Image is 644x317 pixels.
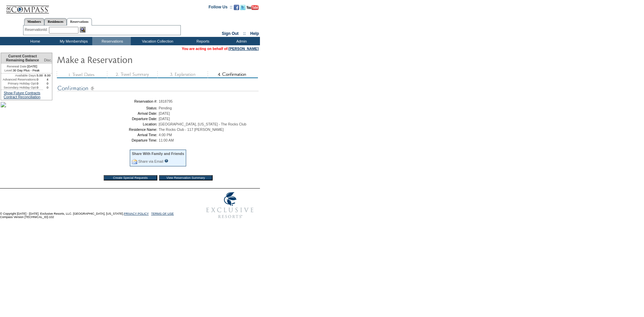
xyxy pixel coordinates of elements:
span: [GEOGRAPHIC_DATA], [US_STATE] - The Rocks Club [159,122,246,126]
span: Renewal Date: [7,64,27,68]
img: Subscribe to our YouTube Channel [247,5,259,10]
a: Share via Email [138,159,163,163]
a: Show Future Contracts [4,91,40,95]
span: [DATE] [159,117,170,121]
td: Vacation Collection [131,37,183,45]
a: Help [250,31,259,36]
input: What is this? [164,159,168,163]
img: Become our fan on Facebook [234,5,239,10]
td: Available Days: [1,73,37,77]
td: Reservation #: [59,99,157,103]
a: Residences [44,18,67,25]
span: You are acting on behalf of: [182,47,259,51]
td: 0 [43,86,52,90]
div: ReservationId: [25,27,49,33]
td: Follow Us :: [209,4,232,12]
a: Become our fan on Facebook [234,7,239,11]
img: Make Reservation [57,53,191,66]
td: Status: [59,106,157,110]
td: Location: [59,122,157,126]
a: Sign Out [222,31,238,36]
a: PRIVACY POLICY [124,212,149,215]
span: 1818795 [159,99,173,103]
td: 4 [43,77,52,82]
td: Primary Holiday Opt: [1,82,37,86]
img: sb9.jpg [1,102,6,107]
img: step2_state3.gif [107,71,157,78]
td: Secondary Holiday Opt: [1,86,37,90]
td: My Memberships [54,37,92,45]
a: Contract Reconciliation [4,95,41,99]
td: 0 [37,77,43,82]
td: Departure Time: [59,138,157,142]
td: Arrival Time: [59,133,157,137]
a: Members [24,18,45,25]
input: View Reservation Summary [159,175,213,180]
span: Level: [4,68,13,72]
span: 4:00 PM [159,133,172,137]
td: Home [15,37,54,45]
img: step1_state3.gif [57,71,107,78]
span: :: [243,31,246,36]
a: [PERSON_NAME] [229,47,259,51]
span: The Rocks Club - 117 [PERSON_NAME] [159,127,224,131]
td: 0 [43,82,52,86]
a: Reservations [67,18,92,25]
td: 5.00 [37,73,43,77]
td: 30 Day Plus - Peak [1,68,43,73]
img: Exclusive Resorts [200,189,260,222]
span: 11:00 AM [159,138,174,142]
a: Follow us on Twitter [240,7,246,11]
td: 0 [37,86,43,90]
td: Arrival Date: [59,111,157,115]
span: Pending [159,106,172,110]
td: Advanced Reservations: [1,77,37,82]
input: Create Special Requests [104,175,157,180]
div: Share With Family and Friends [132,152,184,156]
img: step3_state3.gif [157,71,208,78]
img: Reservation Search [80,27,86,33]
td: Admin [221,37,260,45]
a: TERMS OF USE [151,212,174,215]
img: step4_state2.gif [208,71,258,78]
span: Disc. [44,58,52,62]
td: [DATE] [1,64,43,68]
td: 0 [37,82,43,86]
a: Subscribe to our YouTube Channel [247,7,259,11]
td: Residence Name: [59,127,157,131]
span: [DATE] [159,111,170,115]
td: Reports [183,37,221,45]
td: 8.00 [43,73,52,77]
td: Current Contract Remaining Balance [1,53,43,64]
img: Follow us on Twitter [240,5,246,10]
td: Departure Date: [59,117,157,121]
td: Reservations [92,37,131,45]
